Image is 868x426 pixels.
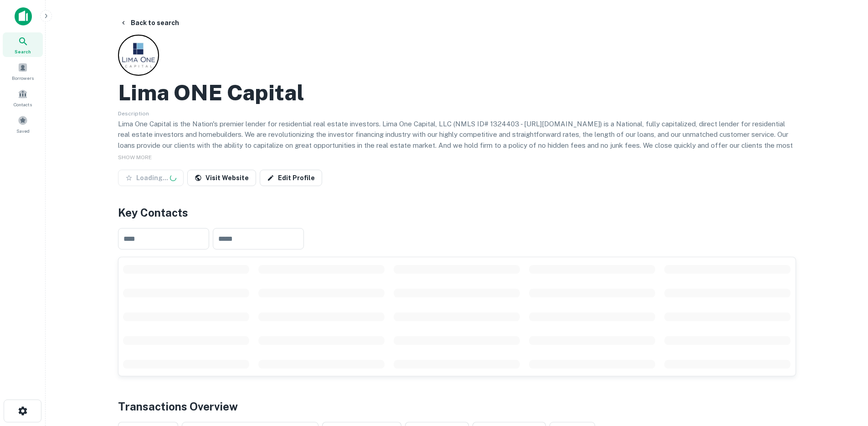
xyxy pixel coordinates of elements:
h4: Key Contacts [118,204,796,221]
a: Edit Profile [260,170,322,186]
a: Contacts [3,85,43,110]
a: Search [3,32,43,57]
div: scrollable content [118,257,796,376]
h4: Transactions Overview [118,398,238,415]
span: Search [15,48,31,55]
button: Back to search [116,15,183,31]
a: Saved [3,112,43,136]
span: SHOW MORE [118,154,152,161]
span: Contacts [14,101,32,108]
img: capitalize-icon.png [15,7,32,26]
iframe: Chat Widget [822,353,868,397]
a: Visit Website [187,170,256,186]
h2: Lima ONE Capital [118,79,304,106]
span: Description [118,110,149,117]
span: Borrowers [12,74,34,82]
p: Lima One Capital is the Nation's premier lender for residential real estate investors. Lima One C... [118,119,796,161]
span: Saved [16,127,30,135]
a: Borrowers [3,59,43,83]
